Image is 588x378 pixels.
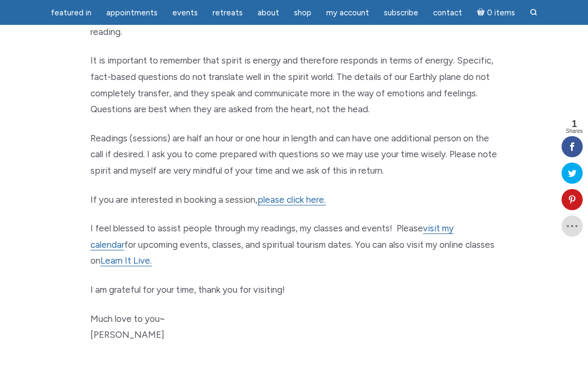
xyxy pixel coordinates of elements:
[51,8,91,17] span: featured in
[427,3,468,23] a: Contact
[251,3,286,23] a: About
[477,8,487,17] i: Cart
[258,194,326,205] a: please click here.
[90,52,498,117] p: It is important to remember that spirit is energy and therefore responds in terms of energy. Spec...
[90,130,498,179] p: Readings (sessions) are half an hour or one hour in length and can have one additional person on ...
[326,8,369,17] span: My Account
[166,3,204,23] a: Events
[100,255,152,266] a: Learn It Live.
[213,8,243,17] span: Retreats
[90,192,498,208] p: If you are interested in booking a session,
[378,3,425,23] a: Subscribe
[90,220,498,269] p: I feel blessed to assist people through my readings, my classes and events! Please for upcoming e...
[471,2,521,23] a: Cart0 items
[288,3,318,23] a: Shop
[433,8,462,17] span: Contact
[90,282,498,298] p: I am grateful for your time, thank you for visiting!
[44,3,98,23] a: featured in
[487,9,515,17] span: 0 items
[566,119,583,129] span: 1
[206,3,249,23] a: Retreats
[100,3,164,23] a: Appointments
[172,8,198,17] span: Events
[384,8,418,17] span: Subscribe
[90,223,454,250] a: visit my calendar
[320,3,375,23] a: My Account
[258,8,279,17] span: About
[90,311,498,343] p: Much love to you~ [PERSON_NAME]
[566,129,583,134] span: Shares
[294,8,311,17] span: Shop
[106,8,158,17] span: Appointments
